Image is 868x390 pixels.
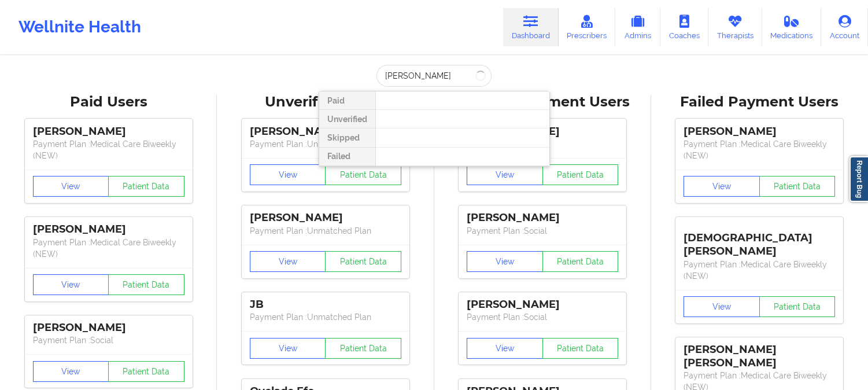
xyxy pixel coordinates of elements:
a: Admins [615,8,660,46]
button: Patient Data [108,274,184,295]
div: Unverified Users [225,93,426,111]
button: Patient Data [759,176,836,197]
a: Therapists [708,8,762,46]
a: Account [821,8,868,46]
button: Patient Data [542,338,619,359]
div: JB [250,298,401,311]
button: View [684,296,760,317]
button: View [684,176,760,197]
div: [PERSON_NAME] [684,125,835,138]
div: [PERSON_NAME] [33,223,184,236]
p: Payment Plan : Medical Care Biweekly (NEW) [684,259,835,282]
div: [PERSON_NAME] [467,211,618,225]
button: Patient Data [542,251,619,272]
p: Payment Plan : Social [33,334,184,346]
div: [PERSON_NAME] [250,211,401,225]
button: Patient Data [325,164,401,185]
button: Patient Data [325,338,401,359]
div: Paid [319,91,375,110]
p: Payment Plan : Social [467,225,618,237]
a: Report Bug [849,156,868,202]
div: [PERSON_NAME] [33,125,184,138]
button: View [33,274,109,295]
div: [DEMOGRAPHIC_DATA][PERSON_NAME] [684,223,835,258]
a: Dashboard [503,8,559,46]
button: View [33,176,109,197]
div: [PERSON_NAME] [PERSON_NAME] [684,343,835,370]
button: View [467,164,543,185]
div: Failed [319,148,375,166]
p: Payment Plan : Social [467,311,618,323]
button: View [33,361,109,382]
button: View [250,251,326,272]
button: Patient Data [108,361,184,382]
p: Payment Plan : Unmatched Plan [250,311,401,323]
a: Coaches [660,8,708,46]
div: Paid Users [8,93,209,111]
p: Payment Plan : Medical Care Biweekly (NEW) [33,237,184,260]
button: View [250,338,326,359]
p: Payment Plan : Medical Care Biweekly (NEW) [33,138,184,161]
a: Prescribers [559,8,616,46]
div: Failed Payment Users [659,93,860,111]
button: Patient Data [325,251,401,272]
button: Patient Data [108,176,184,197]
div: [PERSON_NAME] [33,321,184,334]
div: [PERSON_NAME] [250,125,401,138]
button: View [250,164,326,185]
button: View [467,251,543,272]
div: [PERSON_NAME] [467,298,618,311]
button: Patient Data [759,296,836,317]
div: Skipped [319,128,375,147]
a: Medications [762,8,822,46]
p: Payment Plan : Unmatched Plan [250,225,401,237]
p: Payment Plan : Unmatched Plan [250,138,401,150]
p: Payment Plan : Medical Care Biweekly (NEW) [684,138,835,161]
button: Patient Data [542,164,619,185]
div: Unverified [319,110,375,128]
button: View [467,338,543,359]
